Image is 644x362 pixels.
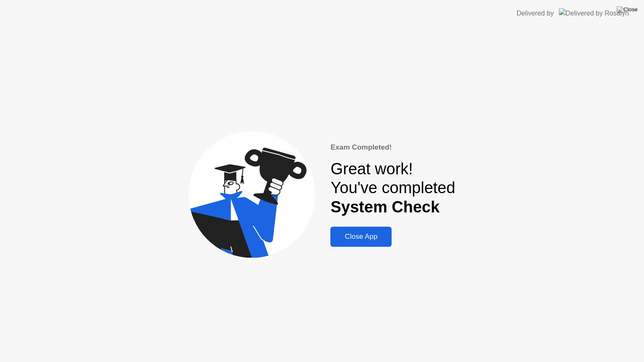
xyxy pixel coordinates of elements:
[559,8,629,18] img: Delivered by Rosalyn
[517,8,554,18] div: Delivered by
[330,227,392,247] button: Close App
[333,233,389,241] div: Close App
[617,6,638,13] img: Close
[330,160,455,217] div: Great work! You've completed
[330,198,439,216] b: System Check
[330,142,455,153] div: Exam Completed!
